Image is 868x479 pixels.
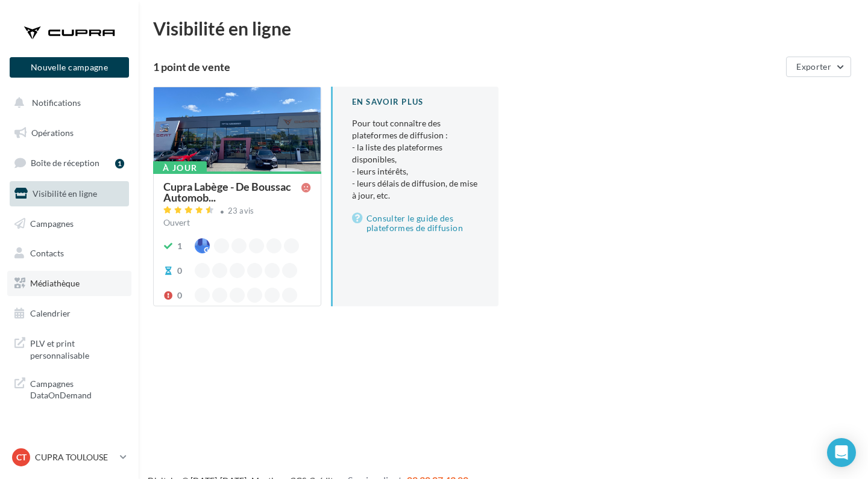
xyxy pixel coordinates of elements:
[32,97,81,108] span: Notifications
[827,438,856,467] div: Open Intercom Messenger
[7,371,131,406] a: Campagnes DataOnDemand
[177,240,182,252] div: 1
[30,248,64,258] span: Contacts
[163,181,301,203] span: Cupra Labège - De Boussac Automob...
[153,161,207,175] div: À jour
[228,207,254,215] div: 23 avis
[352,211,480,235] a: Consulter le guide des plateformes de diffusion
[7,120,131,146] a: Opérations
[796,61,831,72] span: Exporter
[177,289,182,301] div: 0
[7,181,131,206] a: Visibilité en ligne
[30,308,71,318] span: Calendrier
[786,57,851,77] button: Exporter
[31,128,74,138] span: Opérations
[30,375,124,401] span: Campagnes DataOnDemand
[163,217,190,227] span: Ouvert
[153,19,854,37] div: Visibilité en ligne
[177,265,182,277] div: 0
[7,90,127,116] button: Notifications
[153,61,781,72] div: 1 point de vente
[7,301,131,326] a: Calendrier
[7,211,131,236] a: Campagnes
[352,165,480,178] li: - leurs intérêts,
[10,57,129,78] button: Nouvelle campagne
[7,241,131,266] a: Contacts
[30,218,74,228] span: Campagnes
[35,451,115,463] p: CUPRA TOULOUSE
[16,451,27,463] span: CT
[7,150,131,176] a: Boîte de réception1
[115,159,124,168] div: 1
[10,446,129,469] a: CT CUPRA TOULOUSE
[7,271,131,296] a: Médiathèque
[352,178,480,202] li: - leurs délais de diffusion, de mise à jour, etc.
[33,188,97,199] span: Visibilité en ligne
[31,158,99,168] span: Boîte de réception
[352,117,480,202] p: Pour tout connaître des plateformes de diffusion :
[163,205,311,219] a: 23 avis
[30,278,80,288] span: Médiathèque
[352,141,480,165] li: - la liste des plateformes disponibles,
[30,335,124,361] span: PLV et print personnalisable
[7,330,131,366] a: PLV et print personnalisable
[352,96,480,108] div: En savoir plus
